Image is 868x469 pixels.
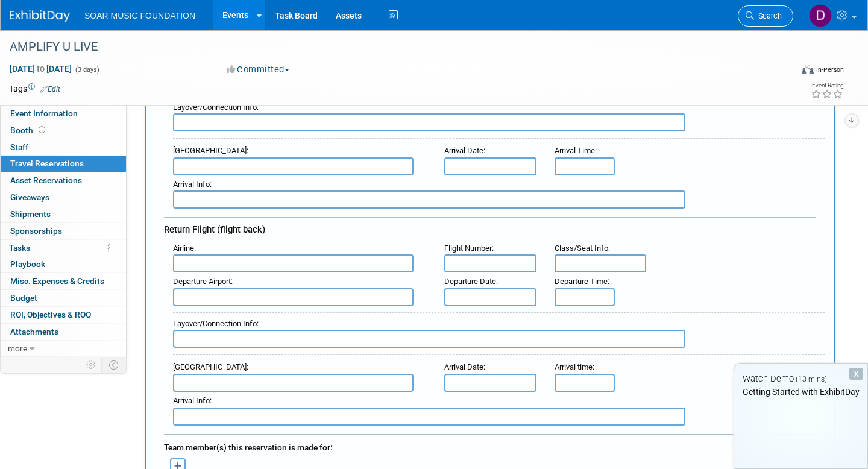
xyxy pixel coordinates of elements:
span: Asset Reservations [10,175,82,185]
td: Personalize Event Tab Strip [81,357,102,373]
span: [GEOGRAPHIC_DATA] [173,362,247,371]
button: Committed [222,63,294,76]
a: Giveaways [1,189,126,206]
span: more [8,344,27,353]
span: Flight Number [444,244,492,253]
a: Attachments [1,324,126,340]
small: : [555,244,610,253]
div: Event Format [720,63,844,81]
span: (13 mins) [796,375,827,383]
a: more [1,341,126,357]
a: Budget [1,290,126,306]
span: SOAR MUSIC FOUNDATION [84,11,195,20]
span: Search [754,11,782,20]
span: Travel Reservations [10,159,84,168]
img: ExhibitDay [10,10,70,22]
small: : [173,102,259,112]
a: Event Information [1,105,126,122]
span: Booth [10,125,48,135]
small: : [173,146,248,155]
span: Misc. Expenses & Credits [10,276,104,286]
span: Departure Airport [173,277,231,286]
a: Staff [1,139,126,156]
small: : [173,277,233,286]
small: : [173,244,196,253]
a: Sponsorships [1,223,126,239]
div: Team member(s) this reservation is made for: [164,436,816,456]
span: Departure Date [444,277,496,286]
span: Departure Time [555,277,608,286]
a: Asset Reservations [1,172,126,189]
div: AMPLIFY U LIVE [5,36,773,58]
span: ROI, Objectives & ROO [10,310,91,319]
a: Travel Reservations [1,156,126,172]
span: Budget [10,293,37,303]
a: Edit [40,85,60,93]
small: : [555,146,597,155]
span: Giveaways [10,192,49,202]
span: Playbook [10,259,45,269]
span: Return Flight (flight back) [164,224,265,235]
span: [DATE] [DATE] [9,63,72,74]
span: Event Information [10,109,78,118]
span: Arrival Date [444,146,483,155]
small: : [173,362,248,371]
span: Arrival Info [173,396,210,405]
img: Format-Inperson.png [802,65,814,74]
small: : [444,362,485,371]
small: : [555,362,594,371]
span: Tasks [9,243,30,253]
span: [GEOGRAPHIC_DATA] [173,146,247,155]
span: Airline [173,244,194,253]
a: Playbook [1,256,126,272]
a: Tasks [1,240,126,256]
a: ROI, Objectives & ROO [1,307,126,323]
span: Arrival time [555,362,593,371]
body: Rich Text Area. Press ALT-0 for help. [7,5,634,17]
div: Watch Demo [734,373,867,385]
span: Layover/Connection Info [173,102,257,112]
div: In-Person [816,65,844,74]
span: Sponsorships [10,226,62,236]
td: Tags [9,83,60,95]
span: Booth not reserved yet [36,125,48,134]
a: Misc. Expenses & Credits [1,273,126,289]
small: : [173,319,259,328]
span: Arrival Date [444,362,483,371]
span: Staff [10,142,28,152]
span: Shipments [10,209,51,219]
small: : [444,277,498,286]
a: Booth [1,122,126,139]
span: Arrival Info [173,180,210,189]
img: Devonrick Jefferson [809,4,832,27]
span: to [35,64,46,74]
a: Search [738,5,793,27]
div: Getting Started with ExhibitDay [734,386,867,398]
span: Layover/Connection Info [173,319,257,328]
small: : [173,396,212,405]
span: Arrival Time [555,146,595,155]
div: Dismiss [849,368,863,380]
span: (3 days) [74,66,99,74]
a: Shipments [1,206,126,222]
small: : [444,244,494,253]
span: Attachments [10,327,58,336]
td: Toggle Event Tabs [102,357,127,373]
span: Class/Seat Info [555,244,608,253]
small: : [173,180,212,189]
div: Event Rating [811,83,843,89]
small: : [555,277,609,286]
small: : [444,146,485,155]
